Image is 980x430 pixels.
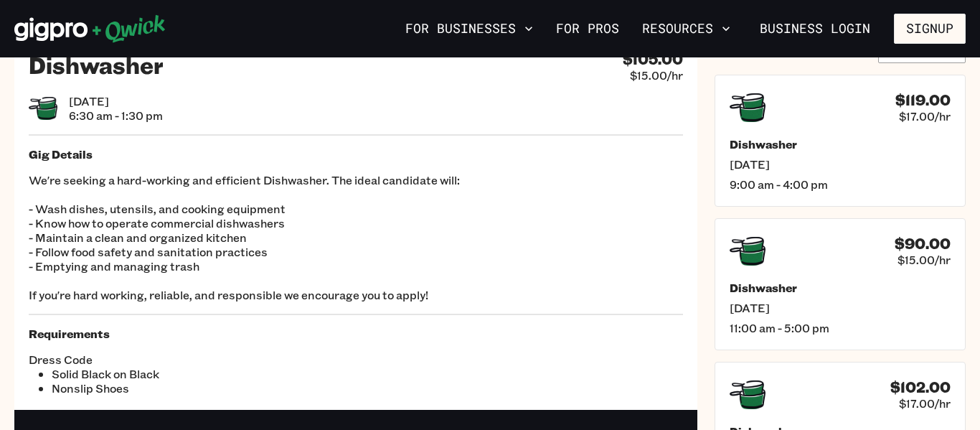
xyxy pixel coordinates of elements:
[730,157,951,172] span: [DATE]
[895,235,951,253] h4: $90.00
[52,367,356,381] li: Solid Black on Black
[715,218,966,350] a: $90.00$15.00/hrDishwasher[DATE]11:00 am - 5:00 pm
[899,109,951,123] span: $17.00/hr
[29,173,683,302] p: We're seeking a hard-working and efficient Dishwasher. The ideal candidate will: - Wash dishes, u...
[890,378,951,396] h4: $102.00
[730,137,951,151] h5: Dishwasher
[730,177,951,192] span: 9:00 am - 4:00 pm
[29,352,356,367] span: Dress Code
[636,17,736,41] button: Resources
[897,253,951,267] span: $15.00/hr
[69,94,163,108] span: [DATE]
[630,68,683,83] span: $15.00/hr
[29,50,164,79] h2: Dishwasher
[730,301,951,315] span: [DATE]
[29,147,683,162] h5: Gig Details
[895,91,951,109] h4: $119.00
[715,75,966,207] a: $119.00$17.00/hrDishwasher[DATE]9:00 am - 4:00 pm
[748,14,882,44] a: Business Login
[550,17,625,41] a: For Pros
[899,396,951,411] span: $17.00/hr
[623,50,683,68] h4: $105.00
[69,108,163,123] span: 6:30 am - 1:30 pm
[400,17,539,41] button: For Businesses
[894,14,966,44] button: Signup
[29,327,683,341] h5: Requirements
[730,321,951,335] span: 11:00 am - 5:00 pm
[52,381,356,396] li: Nonslip Shoes
[730,281,951,295] h5: Dishwasher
